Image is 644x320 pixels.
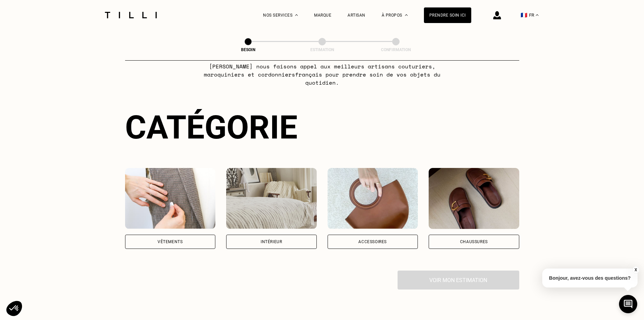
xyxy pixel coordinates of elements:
[521,12,527,18] span: 🇫🇷
[214,47,282,52] div: Besoin
[125,108,519,146] div: Catégorie
[188,62,456,87] p: [PERSON_NAME] nous faisons appel aux meilleurs artisans couturiers , maroquiniers et cordonniers ...
[362,47,430,52] div: Confirmation
[328,168,418,229] img: Accessoires
[226,168,317,229] img: Intérieur
[125,168,216,229] img: Vêtements
[429,168,519,229] img: Chaussures
[542,269,638,287] p: Bonjour, avez-vous des questions?
[102,12,159,18] img: Logo du service de couturière Tilli
[460,240,488,244] div: Chaussures
[261,240,282,244] div: Intérieur
[632,266,639,274] button: X
[295,14,298,16] img: Menu déroulant
[424,7,471,23] a: Prendre soin ici
[536,14,539,16] img: menu déroulant
[158,240,183,244] div: Vêtements
[493,11,501,19] img: icône connexion
[358,240,387,244] div: Accessoires
[348,13,365,18] a: Artisan
[288,47,356,52] div: Estimation
[405,14,408,16] img: Menu déroulant à propos
[314,13,331,18] a: Marque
